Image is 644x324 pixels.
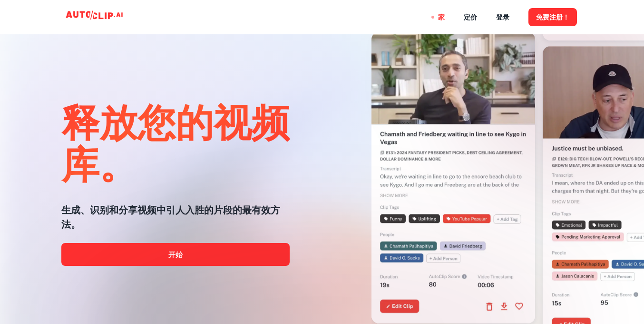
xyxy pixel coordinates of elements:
[536,14,569,21] font: 免费注册！
[438,14,445,21] font: 家
[464,14,477,21] font: 定价
[61,204,280,230] font: 生成、识别和分享视频中引人入胜的片段的最有效方法。
[61,243,290,266] a: 开始
[528,8,577,26] button: 免费注册！
[496,14,509,21] font: 登录
[61,98,290,186] font: 释放您的视频库。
